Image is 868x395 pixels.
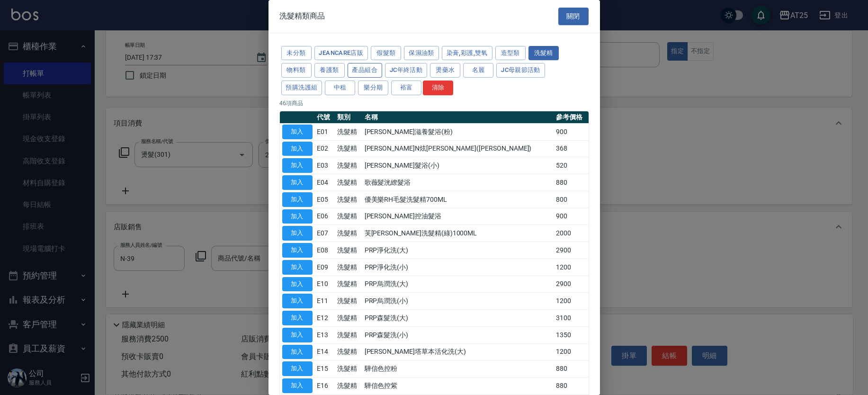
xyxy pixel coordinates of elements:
button: 養護類 [314,63,345,78]
td: 900 [554,208,588,225]
td: E03 [315,157,335,174]
td: 880 [554,174,588,191]
button: 加入 [282,209,313,224]
button: 燙藥水 [430,63,460,78]
td: 洗髮精 [335,343,362,360]
td: PRP烏潤洗(大) [362,276,554,293]
td: PRP淨化洗(小) [362,259,554,276]
button: 假髮類 [371,46,401,61]
button: 未分類 [281,46,312,61]
td: 洗髮精 [335,310,362,327]
button: 加入 [282,378,313,393]
td: 洗髮精 [335,123,362,140]
td: 歌薇髮洸繚髮浴 [362,174,554,191]
button: 清除 [423,81,453,95]
button: 加入 [282,125,313,139]
td: 洗髮精 [335,191,362,208]
td: [PERSON_NAME]髮浴(小) [362,157,554,174]
button: 加入 [282,243,313,258]
td: 1200 [554,259,588,276]
button: 洗髮精 [528,46,559,61]
button: 加入 [282,226,313,241]
td: E06 [315,208,335,225]
td: 1200 [554,343,588,360]
button: 染膏,彩護,雙氧 [442,46,492,61]
td: [PERSON_NAME]N炫[PERSON_NAME]([PERSON_NAME]) [362,140,554,157]
button: 加入 [282,158,313,173]
td: 芙[PERSON_NAME]洗髮精(綠)1000ML [362,225,554,242]
td: 洗髮精 [335,242,362,259]
td: E15 [315,360,335,377]
td: E04 [315,174,335,191]
th: 代號 [315,111,335,124]
td: [PERSON_NAME]控油髮浴 [362,208,554,225]
td: 1350 [554,326,588,343]
td: E10 [315,276,335,293]
td: 3100 [554,310,588,327]
td: 洗髮精 [335,140,362,157]
td: 2900 [554,276,588,293]
td: PRP烏潤洗(小) [362,293,554,310]
td: 368 [554,140,588,157]
td: E14 [315,343,335,360]
td: 洗髮精 [335,360,362,377]
td: 2000 [554,225,588,242]
td: E12 [315,310,335,327]
button: 加入 [282,175,313,190]
td: E02 [315,140,335,157]
td: E05 [315,191,335,208]
button: 物料類 [281,63,312,78]
button: 加入 [282,294,313,308]
td: PRP森髮洗(小) [362,326,554,343]
button: 預購洗護組 [281,81,322,95]
button: JeanCare店販 [314,46,368,61]
th: 類別 [335,111,362,124]
td: 洗髮精 [335,157,362,174]
td: 驊信色控粉 [362,360,554,377]
td: 洗髮精 [335,208,362,225]
button: 名麗 [463,63,493,78]
span: 洗髮精類商品 [280,11,325,21]
button: 加入 [282,361,313,376]
button: 加入 [282,328,313,342]
td: 洗髮精 [335,225,362,242]
td: PRP森髮洗(大) [362,310,554,327]
button: 加入 [282,260,313,275]
td: 洗髮精 [335,377,362,395]
td: E08 [315,242,335,259]
td: 880 [554,360,588,377]
td: E16 [315,377,335,395]
button: 加入 [282,345,313,359]
td: E09 [315,259,335,276]
button: 加入 [282,192,313,207]
button: JC年終活動 [385,63,427,78]
td: [PERSON_NAME]塔草本活化洗(大) [362,343,554,360]
td: 洗髮精 [335,276,362,293]
td: 520 [554,157,588,174]
td: E13 [315,326,335,343]
td: E01 [315,123,335,140]
th: 參考價格 [554,111,588,124]
td: PRP淨化洗(大) [362,242,554,259]
button: 加入 [282,142,313,156]
td: 900 [554,123,588,140]
button: 造型類 [495,46,526,61]
td: 880 [554,377,588,395]
button: 加入 [282,277,313,292]
th: 名稱 [362,111,554,124]
button: 中租 [325,81,355,95]
td: 2900 [554,242,588,259]
td: 優美樂RH毛髮洗髮精700ML [362,191,554,208]
p: 46 項商品 [280,99,589,108]
button: 保濕油類 [404,46,439,61]
td: 1200 [554,293,588,310]
td: 洗髮精 [335,259,362,276]
td: 洗髮精 [335,174,362,191]
td: 洗髮精 [335,293,362,310]
td: E11 [315,293,335,310]
button: 加入 [282,311,313,325]
td: 洗髮精 [335,326,362,343]
td: E07 [315,225,335,242]
td: [PERSON_NAME]滋養髮浴(粉) [362,123,554,140]
td: 驊信色控紫 [362,377,554,395]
